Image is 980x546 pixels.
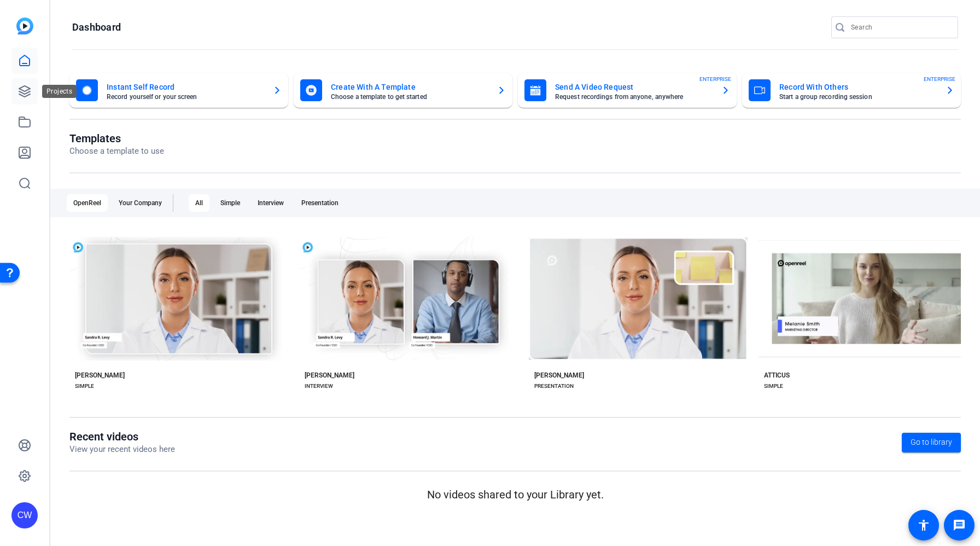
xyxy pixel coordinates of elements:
span: ENTERPRISE [699,75,731,83]
div: Presentation [295,194,345,212]
button: Create With A TemplateChoose a template to get started [294,73,512,108]
div: Your Company [112,194,168,212]
h1: Templates [69,132,164,145]
div: OpenReel [67,194,108,212]
mat-card-title: Send A Video Request [555,80,713,94]
p: View your recent videos here [69,443,175,456]
p: Choose a template to use [69,145,164,158]
mat-card-subtitle: Request recordings from anyone, anywhere [555,94,713,100]
div: INTERVIEW [305,382,333,391]
mat-card-subtitle: Start a group recording session [779,94,937,100]
button: Instant Self RecordRecord yourself or your screen [69,73,288,108]
mat-card-title: Record With Others [779,80,937,94]
span: Go to library [911,437,952,448]
button: Send A Video RequestRequest recordings from anyone, anywhereENTERPRISE [518,73,737,108]
mat-card-title: Create With A Template [331,80,488,94]
h1: Dashboard [72,21,121,34]
a: Go to library [902,433,961,452]
div: Interview [251,194,290,212]
button: Record With OthersStart a group recording sessionENTERPRISE [742,73,961,108]
p: No videos shared to your Library yet. [69,486,961,503]
mat-icon: message [953,519,966,532]
mat-icon: accessibility [917,519,930,532]
mat-card-subtitle: Choose a template to get started [331,94,488,100]
div: [PERSON_NAME] [305,371,354,380]
div: All [189,194,209,212]
input: Search [851,21,949,34]
div: [PERSON_NAME] [75,371,125,380]
span: ENTERPRISE [924,75,955,83]
mat-card-subtitle: Record yourself or your screen [107,94,264,100]
div: CW [11,502,38,528]
mat-card-title: Instant Self Record [107,80,264,94]
div: PRESENTATION [534,382,574,391]
div: Projects [42,85,77,98]
div: [PERSON_NAME] [534,371,584,380]
div: ATTICUS [764,371,790,380]
img: blue-gradient.svg [16,18,33,34]
div: Simple [214,194,247,212]
div: SIMPLE [764,382,783,391]
div: SIMPLE [75,382,94,391]
h1: Recent videos [69,430,175,443]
